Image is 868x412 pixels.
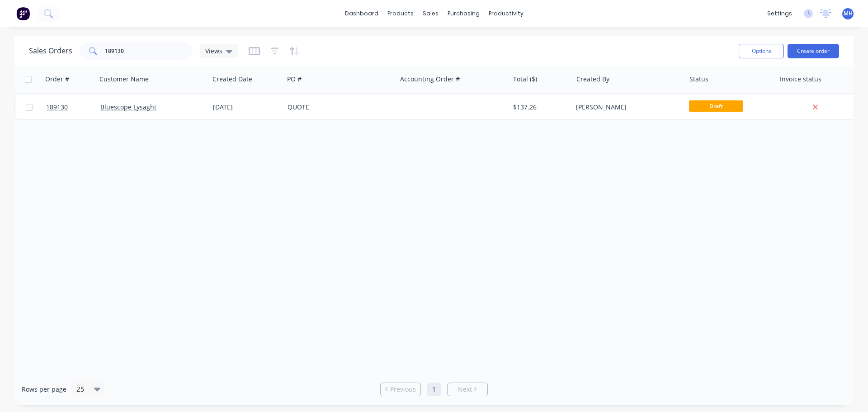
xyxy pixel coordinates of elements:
div: productivity [484,7,528,20]
div: [PERSON_NAME] [576,103,676,112]
span: MH [844,9,853,18]
div: PO # [287,75,302,84]
div: $137.26 [513,103,566,112]
span: Views [205,46,222,56]
div: Customer Name [99,75,149,84]
h1: Sales Orders [29,47,72,55]
div: Status [689,75,708,84]
img: Factory [16,7,30,20]
a: Previous page [381,385,420,394]
button: Options [739,44,784,58]
div: products [383,7,418,20]
a: dashboard [340,7,383,20]
div: Order # [45,75,69,84]
div: Accounting Order # [400,75,460,84]
iframe: Intercom live chat [837,381,859,403]
div: Invoice status [780,75,821,84]
input: Search... [105,42,193,60]
button: Create order [788,44,839,58]
a: Next page [448,385,487,394]
span: Next [458,385,472,394]
span: Draft [689,100,743,112]
div: Total ($) [513,75,537,84]
span: Previous [390,385,416,394]
div: sales [418,7,443,20]
a: Bluescope Lysaght [100,103,156,111]
a: 189130 [46,94,100,121]
span: Rows per page [22,385,66,394]
a: Page 1 is your current page [427,383,441,396]
div: QUOTE [288,103,388,112]
div: Created By [576,75,609,84]
ul: Pagination [377,383,491,396]
div: [DATE] [213,103,280,112]
div: settings [763,7,797,20]
div: purchasing [443,7,484,20]
div: Created Date [212,75,252,84]
span: 189130 [46,103,68,112]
